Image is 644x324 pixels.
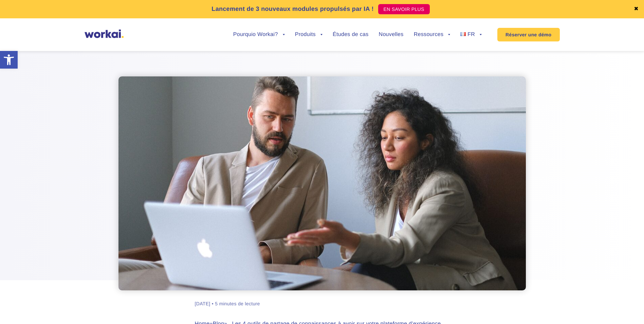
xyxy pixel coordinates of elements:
[378,4,430,14] a: EN SAVOIR PLUS
[118,76,526,290] img: knowledge-sharing
[379,32,404,37] a: Nouvelles
[467,32,475,37] span: FR
[333,32,369,37] a: Études de cas
[497,28,559,41] a: Réserver une démo
[295,32,323,37] a: Produits
[233,32,285,37] a: Pourquio Workai?
[211,4,373,14] p: Lancement de 3 nouveaux modules propulsés par IA !
[195,301,260,307] div: [DATE] • 5 minutes de lecture
[460,32,482,37] a: FR
[414,32,450,37] a: Ressources
[634,6,639,12] a: ✖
